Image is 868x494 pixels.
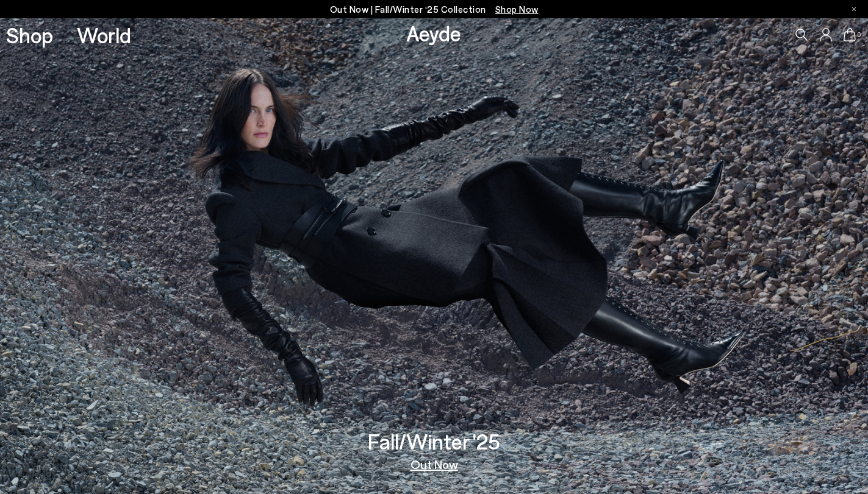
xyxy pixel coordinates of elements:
[368,431,500,452] h3: Fall/Winter '25
[856,32,862,38] span: 0
[406,20,461,46] a: Aeyde
[6,24,53,46] a: Shop
[411,458,458,470] a: Out Now
[844,28,856,41] a: 0
[330,2,539,17] p: Out Now | Fall/Winter ‘25 Collection
[495,4,539,15] span: Navigate to /collections/new-in
[77,24,131,46] a: World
